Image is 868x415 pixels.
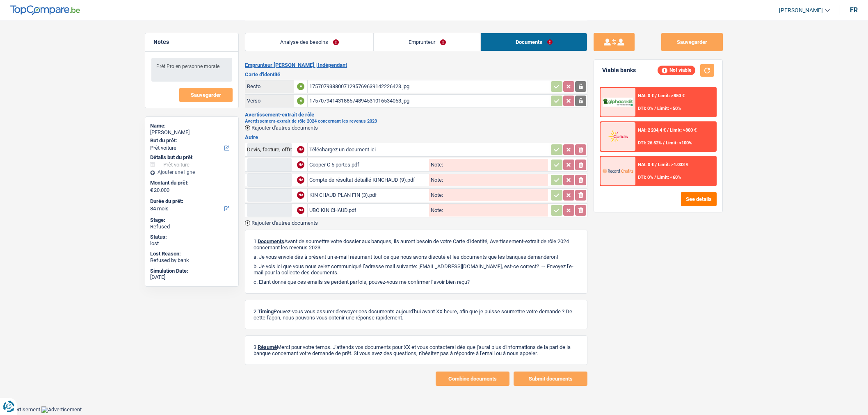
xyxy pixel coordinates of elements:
div: 17570793880071295769639142226423.jpg [309,80,548,93]
label: Note: [429,162,443,167]
div: Ajouter une ligne [150,169,233,175]
label: Note: [429,207,443,213]
div: NA [297,192,304,199]
span: Rajouter d'autres documents [251,125,318,130]
p: c. Etant donné que ces emails se perdent parfois, pouvez-vous me confirmer l’avoir bien reçu? [254,279,579,285]
h2: Avertissement-extrait de rôle 2024 concernant les revenus 2023 [245,119,587,123]
span: Sauvegarder [191,92,221,98]
div: KIN CHAUD PLAN FIN (3).pdf [309,189,427,201]
div: fr [850,6,858,14]
span: Limit: >800 € [670,128,697,133]
div: A [297,97,304,105]
div: Détails but du prêt [150,154,233,161]
label: Note: [429,192,443,198]
label: But du prêt: [150,137,232,144]
div: A [297,83,304,90]
div: Verso [247,98,292,104]
div: NA [297,146,304,153]
button: Rajouter d'autres documents [245,220,318,226]
span: Limit: <60% [657,175,681,180]
span: € [150,187,153,194]
h3: Carte d'identité [245,72,587,77]
div: Compte de résultat détaillé KINCHAUD (9).pdf [309,174,427,186]
img: AlphaCredit [603,98,633,107]
button: Rajouter d'autres documents [245,125,318,130]
span: Limit: <50% [657,106,681,111]
div: Refused [150,223,233,230]
span: Résumé [258,344,277,350]
div: [DATE] [150,274,233,280]
div: Stage: [150,217,233,223]
span: / [655,162,657,167]
button: Sauvegarder [661,33,723,51]
div: NA [297,161,304,169]
label: Montant du prêt: [150,180,232,186]
p: 1. Avant de soumettre votre dossier aux banques, ils auront besoin de votre Carte d'identité, Ave... [254,238,579,251]
h3: Avertissement-extrait de rôle [245,112,587,117]
span: Documents [258,238,284,244]
a: Documents [481,33,587,51]
div: Not viable [658,66,695,75]
a: [PERSON_NAME] [772,4,830,17]
div: [PERSON_NAME] [150,129,233,136]
div: Status: [150,234,233,240]
span: / [667,128,669,133]
h5: Notes [153,39,230,46]
img: Advertisement [41,406,82,413]
p: 2. Pouvez-vous vous assurer d'envoyer ces documents aujourd'hui avant XX heure, afin que je puiss... [254,308,579,321]
span: NAI: 0 € [638,93,654,98]
button: Combine documents [436,372,509,386]
button: Sauvegarder [179,88,233,102]
div: lost [150,240,233,247]
span: / [655,93,657,98]
span: Rajouter d'autres documents [251,220,318,226]
span: / [663,140,665,146]
span: Limit: <100% [666,140,692,146]
h2: Emprunteur [PERSON_NAME] | Indépendant [245,62,587,68]
span: / [654,106,656,111]
span: DTI: 0% [638,175,653,180]
span: / [654,175,656,180]
button: See details [681,192,717,206]
a: Analyse des besoins [245,33,373,51]
label: Durée du prêt: [150,198,232,205]
div: NA [297,207,304,214]
span: NAI: 0 € [638,162,654,167]
span: [PERSON_NAME] [779,7,823,14]
span: DTI: 26.52% [638,140,662,146]
div: Simulation Date: [150,268,233,274]
div: Viable banks [602,67,636,74]
span: Limit: >1.033 € [658,162,688,167]
p: a. Je vous envoie dès à présent un e-mail résumant tout ce que nous avons discuté et les doc... [254,254,579,260]
img: Record Credits [603,163,633,178]
div: UBO KIN CHAUD.pdf [309,204,427,217]
h3: Autre [245,135,587,140]
img: TopCompare Logo [10,5,80,15]
span: Limit: >850 € [658,93,685,98]
div: Lost Reason: [150,251,233,257]
div: Recto [247,83,292,89]
img: Cofidis [603,129,633,144]
button: Submit documents [514,372,587,386]
div: Cooper C 5 portes.pdf [309,159,427,171]
span: Timing [258,308,274,315]
label: Note: [429,177,443,182]
p: 3. Merci pour votre temps. J'attends vos documents pour XX et vous contacterai dès que j'aurai p... [254,344,579,356]
div: Refused by bank [150,257,233,264]
p: b. Je vois ici que vous nous aviez communiqué l’adresse mail suivante: [EMAIL_ADDRESS][DOMAIN_NA... [254,263,579,276]
span: DTI: 0% [638,106,653,111]
div: 17570794143188574894531016534053.jpg [309,95,548,107]
span: NAI: 2 204,4 € [638,128,666,133]
div: NA [297,176,304,184]
a: Emprunteur [374,33,480,51]
div: Name: [150,123,233,129]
